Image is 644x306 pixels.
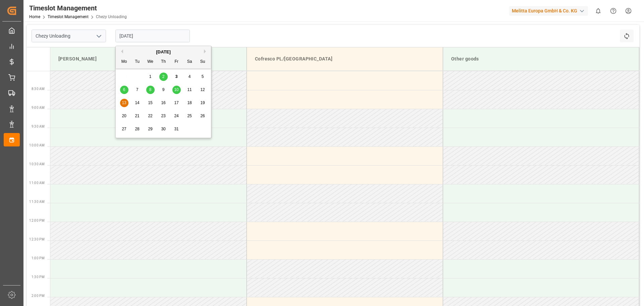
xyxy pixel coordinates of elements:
div: Choose Monday, October 27th, 2025 [120,125,128,133]
button: show 0 new notifications [591,3,606,18]
div: Choose Monday, October 13th, 2025 [120,99,128,107]
div: Tu [133,58,142,66]
span: 21 [135,114,139,118]
div: Melitta Europa GmbH & Co. KG [509,6,588,16]
span: 4 [189,74,191,79]
div: Choose Wednesday, October 15th, 2025 [146,99,155,107]
div: Choose Friday, October 3rd, 2025 [172,73,181,81]
span: 1 [149,74,152,79]
div: Choose Tuesday, October 28th, 2025 [133,125,142,133]
span: 31 [174,127,178,131]
button: Melitta Europa GmbH & Co. KG [509,4,591,17]
div: Choose Thursday, October 16th, 2025 [159,99,168,107]
span: 10:30 AM [29,162,45,166]
div: We [146,58,155,66]
div: Choose Wednesday, October 1st, 2025 [146,73,155,81]
button: Previous Month [119,49,123,53]
div: Choose Thursday, October 9th, 2025 [159,86,168,94]
span: 30 [161,127,165,131]
span: 1:00 PM [32,256,45,260]
span: 25 [187,114,192,118]
span: 9 [162,87,165,92]
div: Cofresco PL/[GEOGRAPHIC_DATA] [252,53,437,65]
div: Choose Saturday, October 4th, 2025 [185,73,194,81]
div: Choose Saturday, October 11th, 2025 [185,86,194,94]
div: [PERSON_NAME] [56,53,241,65]
span: 7 [136,87,139,92]
div: Choose Sunday, October 12th, 2025 [199,86,207,94]
div: Th [159,58,168,66]
div: Su [199,58,207,66]
div: Choose Friday, October 17th, 2025 [172,99,181,107]
div: Choose Tuesday, October 7th, 2025 [133,86,142,94]
span: 23 [161,114,165,118]
div: month 2025-10 [118,70,209,136]
span: 27 [122,127,126,131]
span: 20 [122,114,126,118]
span: 22 [148,114,152,118]
span: 11 [187,87,192,92]
div: Choose Friday, October 10th, 2025 [172,86,181,94]
div: Choose Tuesday, October 14th, 2025 [133,99,142,107]
span: 15 [148,100,152,105]
button: Help Center [606,3,621,18]
span: 13 [122,100,126,105]
span: 24 [174,114,178,118]
button: open menu [94,31,104,41]
div: Choose Wednesday, October 29th, 2025 [146,125,155,133]
div: Choose Saturday, October 25th, 2025 [185,112,194,120]
div: Fr [172,58,181,66]
span: 18 [187,100,192,105]
input: DD.MM.YYYY [115,30,190,42]
span: 6 [123,87,125,92]
span: 10 [174,87,178,92]
span: 11:30 AM [29,200,45,204]
span: 11:00 AM [29,181,45,185]
div: Choose Monday, October 20th, 2025 [120,112,128,120]
div: Choose Thursday, October 23rd, 2025 [159,112,168,120]
span: 29 [148,127,152,131]
span: 12:30 PM [29,237,45,241]
div: Choose Wednesday, October 22nd, 2025 [146,112,155,120]
div: Choose Friday, October 24th, 2025 [172,112,181,120]
input: Type to search/select [32,30,106,42]
span: 3 [175,74,178,79]
div: Choose Sunday, October 5th, 2025 [199,73,207,81]
span: 1:30 PM [32,275,45,279]
span: 8 [149,87,152,92]
span: 10:00 AM [29,143,45,147]
span: 19 [200,100,205,105]
div: Timeslot Management [29,3,127,13]
div: Choose Monday, October 6th, 2025 [120,86,128,94]
span: 8:30 AM [32,87,45,91]
span: 2 [162,74,165,79]
div: Choose Sunday, October 26th, 2025 [199,112,207,120]
span: 9:30 AM [32,125,45,128]
a: Home [29,14,40,19]
div: Choose Sunday, October 19th, 2025 [199,99,207,107]
span: 26 [200,114,205,118]
div: Choose Friday, October 31st, 2025 [172,125,181,133]
div: Sa [185,58,194,66]
span: 28 [135,127,139,131]
span: 14 [135,100,139,105]
span: 9:00 AM [32,106,45,110]
div: Choose Wednesday, October 8th, 2025 [146,86,155,94]
a: Timeslot Management [48,14,89,19]
div: Choose Saturday, October 18th, 2025 [185,99,194,107]
span: 12:00 PM [29,219,45,222]
div: Other goods [448,53,634,65]
span: 2:00 PM [32,294,45,298]
span: 5 [202,74,204,79]
div: Choose Thursday, October 2nd, 2025 [159,73,168,81]
div: [DATE] [116,49,211,55]
div: Choose Thursday, October 30th, 2025 [159,125,168,133]
span: 17 [174,100,178,105]
button: Next Month [204,49,208,53]
div: Choose Tuesday, October 21st, 2025 [133,112,142,120]
span: 12 [200,87,205,92]
div: Mo [120,58,128,66]
span: 16 [161,100,165,105]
